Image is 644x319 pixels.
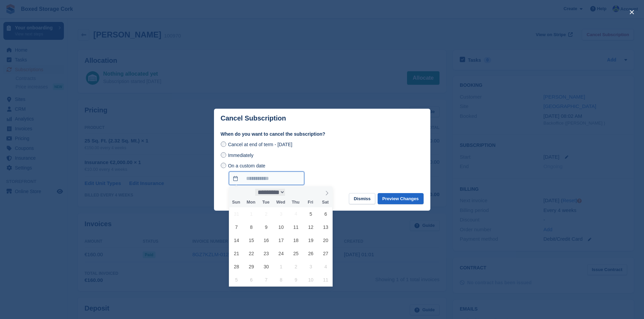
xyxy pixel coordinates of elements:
span: Sun [229,200,244,205]
input: Immediately [221,152,226,158]
span: Tue [258,200,273,205]
span: September 11, 2025 [289,220,303,234]
span: September 1, 2025 [245,207,258,220]
span: October 3, 2025 [304,260,317,273]
span: September 26, 2025 [304,247,317,260]
span: October 2, 2025 [289,260,303,273]
span: October 11, 2025 [319,273,332,286]
span: October 10, 2025 [304,273,317,286]
span: August 31, 2025 [230,207,243,220]
span: Fri [303,200,318,205]
input: On a custom date [229,171,304,185]
span: September 29, 2025 [245,260,258,273]
span: September 22, 2025 [245,247,258,260]
span: Thu [288,200,303,205]
span: September 5, 2025 [304,207,317,220]
span: September 21, 2025 [230,247,243,260]
span: September 30, 2025 [260,260,273,273]
input: On a custom date [221,163,226,168]
span: Wed [273,200,288,205]
span: September 9, 2025 [260,220,273,234]
span: Cancel at end of term - [DATE] [228,142,292,147]
input: Year [285,189,306,196]
span: September 27, 2025 [319,247,332,260]
span: October 9, 2025 [289,273,303,286]
span: September 18, 2025 [289,234,303,247]
input: Cancel at end of term - [DATE] [221,141,226,147]
span: Sat [318,200,333,205]
span: September 28, 2025 [230,260,243,273]
label: When do you want to cancel the subscription? [221,131,424,138]
span: September 16, 2025 [260,234,273,247]
span: September 10, 2025 [275,220,288,234]
span: September 8, 2025 [245,220,258,234]
span: October 5, 2025 [230,273,243,286]
span: September 6, 2025 [319,207,332,220]
p: Cancel Subscription [221,114,286,122]
span: October 4, 2025 [319,260,332,273]
span: September 14, 2025 [230,234,243,247]
span: September 23, 2025 [260,247,273,260]
span: September 13, 2025 [319,220,332,234]
button: close [626,7,637,18]
button: Dismiss [349,193,375,204]
select: Month [255,189,285,196]
span: September 15, 2025 [245,234,258,247]
button: Preview Changes [378,193,424,204]
span: September 20, 2025 [319,234,332,247]
span: September 17, 2025 [275,234,288,247]
span: September 19, 2025 [304,234,317,247]
span: September 24, 2025 [275,247,288,260]
span: September 25, 2025 [289,247,303,260]
span: September 2, 2025 [260,207,273,220]
span: Mon [243,200,258,205]
span: October 8, 2025 [275,273,288,286]
span: September 7, 2025 [230,220,243,234]
span: September 4, 2025 [289,207,303,220]
span: October 7, 2025 [260,273,273,286]
span: September 12, 2025 [304,220,317,234]
span: On a custom date [228,163,265,168]
span: September 3, 2025 [275,207,288,220]
span: October 1, 2025 [275,260,288,273]
span: Immediately [228,153,253,158]
span: October 6, 2025 [245,273,258,286]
